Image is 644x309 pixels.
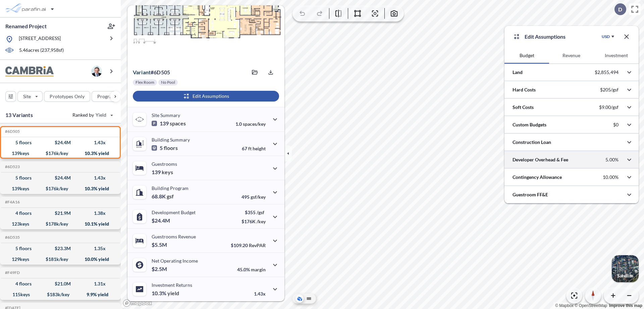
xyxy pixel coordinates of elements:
p: $2,855,494 [595,69,619,75]
p: Satellite [617,273,633,278]
p: $205/gsf [600,87,619,93]
p: Building Summary [152,137,190,143]
p: Development Budget [152,209,196,215]
p: 68.8K [152,193,174,200]
p: $24.4M [152,217,171,224]
img: BrandImage [5,66,54,77]
h5: Click to copy the code [4,129,20,134]
a: Mapbox [555,303,574,308]
span: /gsf [257,209,264,215]
h5: Click to copy the code [4,200,20,204]
p: Site [23,93,31,100]
span: Variant [133,69,151,75]
p: 10.00% [603,174,619,180]
p: Guestrooms Revenue [152,234,196,239]
p: 10.3% [152,290,179,297]
p: $5.5M [152,241,168,248]
img: Switcher Image [612,255,639,282]
p: Renamed Project [5,23,47,30]
p: 13 Variants [5,111,33,119]
p: 67 [242,146,266,151]
p: D [618,6,622,12]
p: Flex Room [136,80,154,85]
span: RevPAR [249,242,266,248]
p: $109.20 [231,242,266,248]
p: 1.0 [235,121,266,127]
p: 5 [152,145,178,151]
p: 139 [152,169,173,176]
span: floors [164,145,178,151]
p: Land [513,69,523,76]
span: ft [248,146,252,151]
span: keys [162,169,173,176]
p: Investment Returns [152,282,192,288]
p: Edit Assumptions [525,33,566,41]
p: Building Program [152,185,189,191]
p: Prototypes Only [50,93,85,100]
p: $355 [241,209,266,215]
button: Revenue [549,47,594,64]
p: Soft Costs [513,104,534,111]
p: # 6d505 [133,69,170,76]
h5: Click to copy the code [4,164,20,169]
p: 1.43x [254,291,266,297]
p: Construction Loan [513,139,551,146]
span: yield [167,290,179,297]
span: spaces [170,120,186,127]
p: 495 [241,194,266,200]
button: Site Plan [305,295,313,303]
p: 139 [152,120,186,127]
p: [STREET_ADDRESS] [19,35,61,43]
div: USD [602,34,610,39]
p: Guestrooms [152,161,177,167]
button: Prototypes Only [44,91,90,102]
p: $2.5M [152,266,168,272]
p: No Pool [161,80,175,85]
span: gsf [167,193,174,200]
h5: Click to copy the code [4,270,20,275]
span: height [253,146,266,151]
a: Mapbox homepage [123,299,152,307]
p: Net Operating Income [152,258,198,264]
button: Site [17,91,43,102]
p: $9.00/gsf [599,104,619,110]
span: gsf/key [251,194,266,200]
span: Yield [96,112,107,118]
a: OpenStreetMap [575,303,607,308]
a: Improve this map [609,303,642,308]
button: Budget [504,47,549,64]
p: Contingency Allowance [513,174,562,181]
p: $176K [241,219,266,224]
p: $0 [613,122,619,128]
button: Switcher ImageSatellite [612,255,639,282]
button: Edit Assumptions [133,91,279,102]
img: user logo [91,66,102,77]
span: spaces/key [243,121,266,127]
p: Hard Costs [513,86,536,93]
p: Guestroom FF&E [513,191,548,198]
button: Program [92,91,128,102]
p: Custom Budgets [513,121,546,128]
p: 45.0% [237,267,266,272]
p: 5.46 acres ( 237,958 sf) [19,47,64,54]
span: /key [257,219,266,224]
button: Ranked by Yield [67,110,117,120]
p: Program [97,93,116,100]
span: margin [251,267,266,272]
p: Site Summary [152,112,180,118]
button: Investment [594,47,639,64]
button: Aerial View [296,295,304,303]
h5: Click to copy the code [4,235,20,240]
